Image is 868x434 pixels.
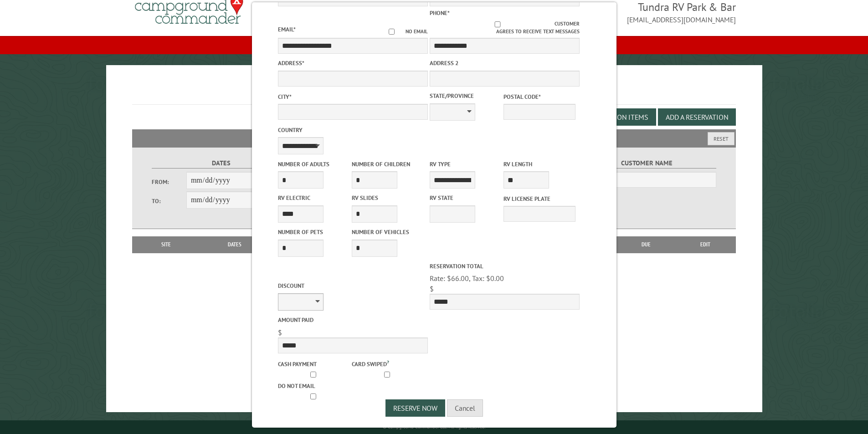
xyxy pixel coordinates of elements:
th: Due [617,236,675,253]
label: Do not email [278,382,350,390]
span: Rate: $66.00, Tax: $0.00 [430,274,504,283]
label: RV State [430,194,502,202]
label: Address 2 [430,59,580,67]
label: Number of Children [352,160,424,168]
button: Reserve Now [385,399,445,417]
span: $ [430,284,434,293]
label: From: [152,178,186,186]
label: Customer agrees to receive text messages [430,20,580,36]
label: RV License Plate [503,194,575,203]
label: Number of Adults [278,160,350,168]
button: Reset [708,132,734,145]
label: Dates [152,158,291,168]
span: $ [278,328,282,337]
label: RV Type [430,160,502,168]
input: No email [378,29,406,35]
label: City [278,92,428,101]
label: State/Province [430,92,502,100]
button: Edit Add-on Items [578,108,656,126]
label: Address [278,59,428,67]
label: Card swiped [352,358,424,368]
label: Phone [430,9,450,17]
label: Number of Pets [278,228,350,236]
a: ? [387,359,389,365]
label: Reservation Total [430,262,580,271]
label: RV Slides [352,194,424,202]
label: RV Length [503,160,575,168]
label: Country [278,126,428,134]
th: Dates [196,236,274,253]
th: Site [137,236,196,253]
label: Cash payment [278,360,350,368]
h2: Filters [132,129,736,147]
small: © Campground Commander LLC. All rights reserved. [383,424,486,430]
button: Cancel [447,399,483,417]
h1: Reservations [132,80,736,105]
label: Number of Vehicles [352,228,424,236]
label: Discount [278,281,428,290]
label: Customer Name [577,158,716,168]
label: Email [278,26,296,33]
label: No email [378,28,428,36]
th: Edit [675,236,736,253]
label: Amount paid [278,316,428,324]
input: Customer agrees to receive text messages [440,21,555,27]
label: To: [152,197,186,205]
label: Postal Code [503,92,575,101]
label: RV Electric [278,194,350,202]
button: Add a Reservation [658,108,736,126]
